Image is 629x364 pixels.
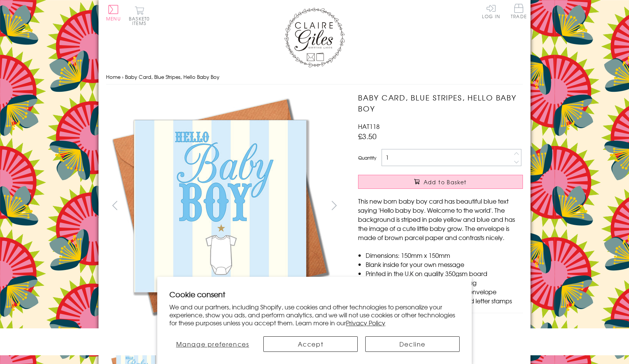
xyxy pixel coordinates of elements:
[106,197,123,214] button: prev
[511,4,527,19] span: Trade
[169,336,256,352] button: Manage preferences
[263,336,358,352] button: Accept
[358,154,376,161] label: Quantity
[366,251,523,260] li: Dimensions: 150mm x 150mm
[169,289,460,300] h2: Cookie consent
[106,92,333,320] img: Baby Card, Blue Stripes, Hello Baby Boy
[129,6,150,25] button: Basket0 items
[176,339,249,348] span: Manage preferences
[106,327,343,336] h3: More views
[122,73,124,80] span: ›
[482,4,500,19] a: Log In
[358,175,523,189] button: Add to Basket
[106,5,121,21] button: Menu
[511,4,527,20] a: Trade
[169,303,460,326] p: We and our partners, including Shopify, use cookies and other technologies to personalize your ex...
[366,269,523,278] li: Printed in the U.K on quality 350gsm board
[366,260,523,269] li: Blank inside for your own message
[358,196,523,242] p: This new born baby boy card has beautiful blue text saying 'Hello baby boy. Welcome to the world'...
[106,69,523,85] nav: breadcrumbs
[132,15,150,27] span: 0 items
[346,318,385,327] a: Privacy Policy
[358,122,380,131] span: HAT118
[106,73,120,80] a: Home
[358,92,523,114] h1: Baby Card, Blue Stripes, Hello Baby Boy
[365,336,460,352] button: Decline
[326,197,343,214] button: next
[284,8,345,67] img: Claire Giles Greetings Cards
[358,131,377,141] span: £3.50
[125,73,219,80] span: Baby Card, Blue Stripes, Hello Baby Boy
[106,15,121,22] span: Menu
[424,178,467,186] span: Add to Basket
